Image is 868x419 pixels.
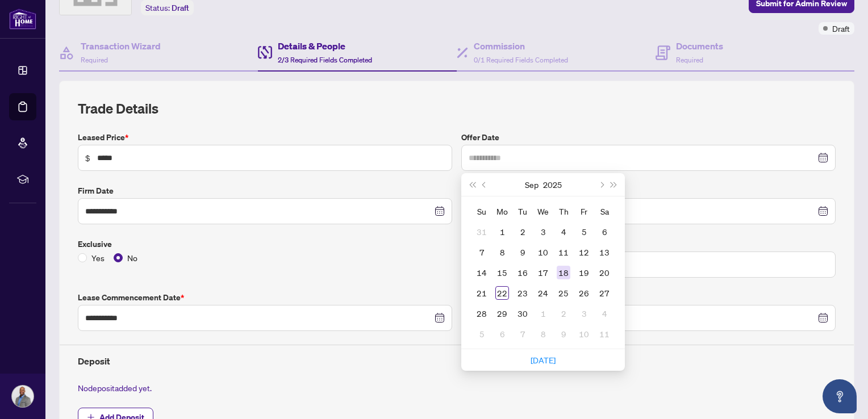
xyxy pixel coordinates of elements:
[676,39,723,53] h4: Documents
[536,286,550,300] div: 24
[81,56,108,64] span: Required
[495,225,509,238] div: 1
[525,173,539,196] button: Choose a month
[598,266,611,279] div: 20
[475,266,489,279] div: 14
[495,266,509,279] div: 15
[533,303,553,324] td: 2025-10-01
[471,221,492,242] td: 2025-08-31
[536,307,550,320] div: 1
[543,173,562,196] button: Choose a year
[557,225,570,238] div: 4
[123,252,142,264] span: No
[78,291,452,304] label: Lease Commencement Date
[574,303,594,324] td: 2025-10-03
[466,173,478,196] button: Last year (Control + left)
[557,307,570,320] div: 2
[516,307,529,320] div: 30
[553,303,574,324] td: 2025-10-02
[574,242,594,262] td: 2025-09-12
[495,286,509,300] div: 22
[536,245,550,259] div: 10
[475,307,489,320] div: 28
[475,245,489,259] div: 7
[471,242,492,262] td: 2025-09-07
[574,324,594,344] td: 2025-10-10
[557,327,570,341] div: 9
[595,173,607,196] button: Next month (PageDown)
[471,201,492,221] th: Su
[553,262,574,283] td: 2025-09-18
[577,307,591,320] div: 3
[577,286,591,300] div: 26
[78,185,452,197] label: Firm Date
[516,266,529,279] div: 16
[9,9,36,30] img: logo
[533,221,553,242] td: 2025-09-03
[598,225,611,238] div: 6
[553,283,574,303] td: 2025-09-25
[78,99,836,118] h2: Trade Details
[533,242,553,262] td: 2025-09-10
[574,201,594,221] th: Fr
[577,245,591,259] div: 12
[598,327,611,341] div: 11
[471,262,492,283] td: 2025-09-14
[492,201,512,221] th: Mo
[461,291,836,304] label: Mutual Release Date
[474,56,568,64] span: 0/1 Required Fields Completed
[598,307,611,320] div: 4
[594,221,615,242] td: 2025-09-06
[495,307,509,320] div: 29
[475,225,489,238] div: 31
[557,266,570,279] div: 18
[553,324,574,344] td: 2025-10-09
[553,201,574,221] th: Th
[516,225,529,238] div: 2
[533,324,553,344] td: 2025-10-08
[598,286,611,300] div: 27
[577,225,591,238] div: 5
[78,383,152,393] span: No deposit added yet.
[608,173,620,196] button: Next year (Control + right)
[574,221,594,242] td: 2025-09-05
[492,262,512,283] td: 2025-09-15
[536,266,550,279] div: 17
[516,245,529,259] div: 9
[574,283,594,303] td: 2025-09-26
[78,354,836,368] h4: Deposit
[536,327,550,341] div: 8
[557,245,570,259] div: 11
[594,262,615,283] td: 2025-09-20
[495,327,509,341] div: 6
[512,324,533,344] td: 2025-10-07
[492,242,512,262] td: 2025-09-08
[87,252,109,264] span: Yes
[512,262,533,283] td: 2025-09-16
[475,327,489,341] div: 5
[492,283,512,303] td: 2025-09-22
[475,286,489,300] div: 21
[512,201,533,221] th: Tu
[461,131,836,144] label: Offer Date
[492,221,512,242] td: 2025-09-01
[85,152,90,164] span: $
[461,238,836,250] label: Unit/Lot Number
[516,286,529,300] div: 23
[512,303,533,324] td: 2025-09-30
[512,221,533,242] td: 2025-09-02
[495,245,509,259] div: 8
[278,56,372,64] span: 2/3 Required Fields Completed
[536,225,550,238] div: 3
[78,238,452,250] label: Exclusive
[676,56,703,64] span: Required
[832,22,850,35] span: Draft
[823,379,857,413] button: Open asap
[516,327,529,341] div: 7
[478,173,491,196] button: Previous month (PageUp)
[512,242,533,262] td: 2025-09-09
[533,262,553,283] td: 2025-09-17
[594,242,615,262] td: 2025-09-13
[78,131,452,144] label: Leased Price
[278,39,372,53] h4: Details & People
